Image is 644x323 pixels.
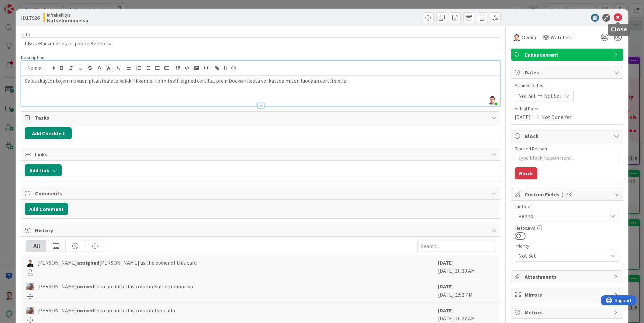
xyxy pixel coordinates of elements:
[525,190,610,198] span: Custom Fields
[47,12,88,18] span: Infrakehitys
[515,244,619,248] div: Priority
[26,259,34,267] img: JV
[25,127,72,139] button: Add Checklist
[25,164,62,176] button: Add Link
[525,290,610,299] span: Mirrors
[37,282,193,290] span: [PERSON_NAME] this card into this column Katselmoinnissa
[551,33,573,41] span: Watchers
[35,150,488,158] span: Links
[487,95,497,105] img: kWwg3ioFEd9OAiWkb1MriuCTSdeObmx7.png
[515,113,531,121] span: [DATE]
[14,1,31,9] span: Support
[611,26,627,33] h5: Close
[35,114,488,122] span: Tasks
[518,212,607,220] span: Kenno
[561,191,573,198] span: ( 1/3 )
[515,146,547,152] label: Blocked Reason
[544,92,562,100] span: Not Set
[21,14,40,22] span: ID
[525,132,610,140] span: Block
[515,167,537,179] button: Block
[417,240,495,252] input: Search...
[518,251,604,260] span: Not Set
[438,307,454,314] b: [DATE]
[26,307,34,314] img: ET
[21,37,500,49] input: type card name here...
[77,259,99,266] b: assigned
[25,203,68,215] button: Add Comment
[25,77,497,85] p: Salauskäytöntöjen mukaan pitäisi salata kaikki liikenne. Toimii self-signed certillä, pre:n Docke...
[77,283,94,290] b: moved
[525,273,610,281] span: Attachments
[541,113,572,121] span: Not Done Yet
[21,31,30,37] label: Title
[438,259,495,275] div: [DATE] 10:33 AM
[515,105,619,112] span: Actual Dates
[515,225,619,230] div: Tietoturva
[522,33,537,41] span: Owner
[438,283,454,290] b: [DATE]
[37,306,175,314] span: [PERSON_NAME] this card into this column Työn alla
[35,226,488,234] span: History
[438,306,495,323] div: [DATE] 10:27 AM
[518,92,536,100] span: Not Set
[512,33,520,41] img: TG
[515,82,619,89] span: Planned Dates
[77,307,94,314] b: moved
[26,14,40,21] b: 17926
[525,68,610,76] span: Dates
[438,259,454,266] b: [DATE]
[525,308,610,316] span: Metrics
[37,259,197,267] span: [PERSON_NAME] [PERSON_NAME] as the owner of this card
[21,54,44,60] span: Description
[35,189,488,197] span: Comments
[27,240,46,252] div: All
[515,204,619,209] div: Tuotteet
[438,282,495,299] div: [DATE] 1:52 PM
[47,18,88,23] b: Katselmoinnissa
[26,283,34,290] img: ET
[525,51,610,59] span: Enhancement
